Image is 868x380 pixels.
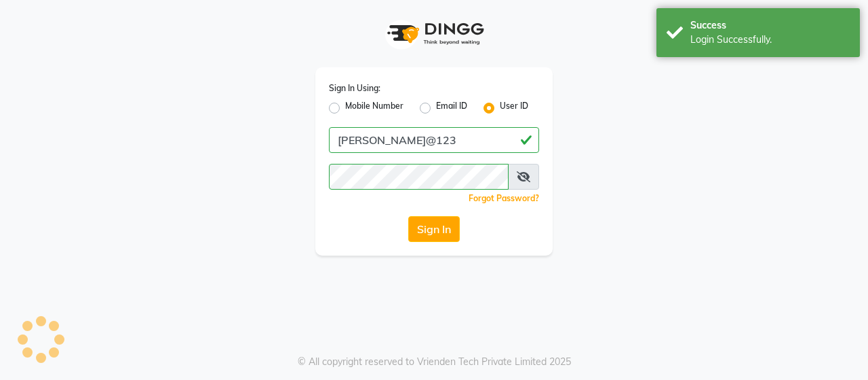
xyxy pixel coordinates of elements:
a: Forgot Password? [469,193,539,203]
input: Username [329,164,509,190]
button: Sign In [408,216,460,242]
input: Username [329,127,539,153]
label: Email ID [436,100,467,116]
div: Login Successfully. [690,33,850,47]
label: Sign In Using: [329,82,380,94]
label: Mobile Number [345,100,403,116]
label: User ID [500,100,528,116]
div: Success [690,18,850,33]
img: logo1.svg [380,14,488,54]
